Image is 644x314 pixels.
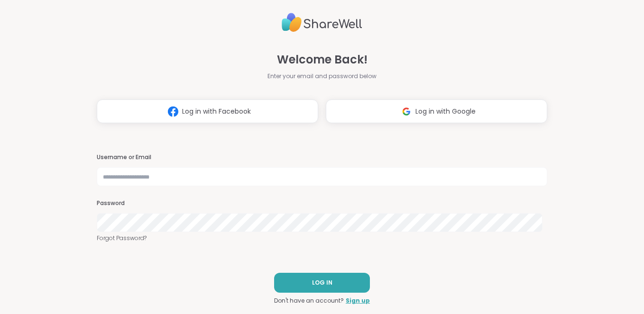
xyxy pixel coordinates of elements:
[267,72,377,81] span: Enter your email and password below
[282,9,362,36] img: ShareWell Logo
[97,199,548,207] h3: Password
[346,296,370,305] a: Sign up
[97,234,548,242] a: Forgot Password?
[326,99,547,123] button: Log in with Google
[97,99,318,123] button: Log in with Facebook
[274,296,344,305] span: Don't have an account?
[164,103,182,120] img: ShareWell Logomark
[312,278,332,287] span: LOG IN
[277,51,368,68] span: Welcome Back!
[397,103,415,120] img: ShareWell Logomark
[274,273,370,293] button: LOG IN
[415,107,476,117] span: Log in with Google
[182,107,251,117] span: Log in with Facebook
[97,153,548,161] h3: Username or Email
